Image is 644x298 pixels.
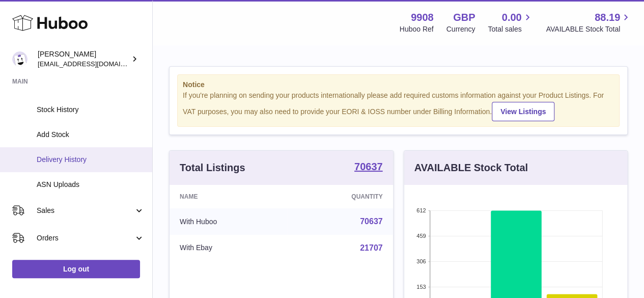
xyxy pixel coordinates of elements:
[488,24,533,34] span: Total sales
[37,233,134,243] span: Orders
[488,11,533,34] a: 0.00 Total sales
[38,60,150,68] span: [EMAIL_ADDRESS][DOMAIN_NAME]
[183,91,614,121] div: If you're planning on sending your products internationally please add required customs informati...
[416,233,426,239] text: 459
[416,258,426,264] text: 306
[37,105,145,115] span: Stock History
[400,24,434,34] div: Huboo Ref
[414,161,528,175] h3: AVAILABLE Stock Total
[37,130,145,140] span: Add Stock
[170,208,287,235] td: With Huboo
[38,49,129,69] div: [PERSON_NAME]
[180,161,245,175] h3: Total Listings
[411,11,434,24] strong: 9908
[360,217,383,226] a: 70637
[492,102,554,121] a: View Listings
[12,260,140,278] a: Log out
[595,11,620,24] span: 88.19
[416,207,426,213] text: 612
[453,11,475,24] strong: GBP
[354,161,383,172] strong: 70637
[170,185,287,208] th: Name
[502,11,522,24] span: 0.00
[546,24,632,34] span: AVAILABLE Stock Total
[354,161,383,174] a: 70637
[416,284,426,290] text: 153
[287,185,393,208] th: Quantity
[446,24,475,34] div: Currency
[37,180,145,189] span: ASN Uploads
[12,51,27,67] img: internalAdmin-9908@internal.huboo.com
[183,80,614,90] strong: Notice
[170,235,287,261] td: With Ebay
[546,11,632,34] a: 88.19 AVAILABLE Stock Total
[37,206,134,215] span: Sales
[360,243,383,252] a: 21707
[37,155,145,165] span: Delivery History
